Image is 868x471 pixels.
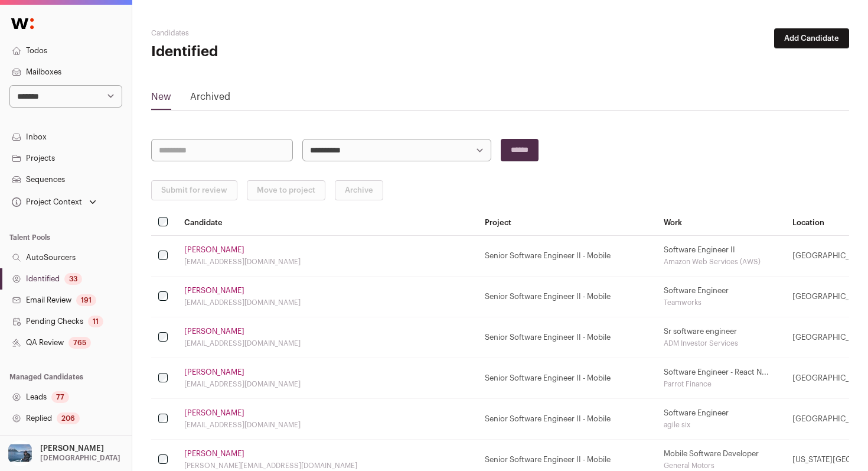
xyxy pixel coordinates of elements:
[664,461,778,470] div: General Motors
[51,391,69,403] div: 77
[657,236,785,277] td: Software Engineer II
[184,408,244,418] a: [PERSON_NAME]
[657,277,785,317] td: Software Engineer
[190,90,230,109] a: Archived
[68,337,91,349] div: 765
[657,358,785,399] td: Software Engineer - React N...
[88,316,103,327] div: 11
[664,339,778,348] div: ADM Investor Services
[76,294,96,306] div: 191
[5,440,123,466] button: Open dropdown
[184,245,244,255] a: [PERSON_NAME]
[7,440,33,466] img: 17109629-medium_jpg
[184,379,471,389] div: [EMAIL_ADDRESS][DOMAIN_NAME]
[57,412,80,424] div: 206
[478,277,657,317] td: Senior Software Engineer II - Mobile
[184,368,244,377] a: [PERSON_NAME]
[184,327,244,336] a: [PERSON_NAME]
[478,399,657,440] td: Senior Software Engineer II - Mobile
[184,449,244,459] a: [PERSON_NAME]
[184,420,471,430] div: [EMAIL_ADDRESS][DOMAIN_NAME]
[478,317,657,358] td: Senior Software Engineer II - Mobile
[151,28,384,38] h2: Candidates
[5,12,40,35] img: Wellfound
[184,257,471,267] div: [EMAIL_ADDRESS][DOMAIN_NAME]
[40,453,120,463] p: [DEMOGRAPHIC_DATA]
[184,461,471,470] div: [PERSON_NAME][EMAIL_ADDRESS][DOMAIN_NAME]
[9,197,82,207] div: Project Context
[478,358,657,399] td: Senior Software Engineer II - Mobile
[9,194,99,210] button: Open dropdown
[664,420,778,430] div: agile six
[151,90,171,109] a: New
[664,298,778,307] div: Teamworks
[64,273,82,285] div: 33
[177,210,478,236] th: Candidate
[151,43,384,61] h1: Identified
[184,298,471,307] div: [EMAIL_ADDRESS][DOMAIN_NAME]
[184,286,244,295] a: [PERSON_NAME]
[664,379,778,389] div: Parrot Finance
[657,210,785,236] th: Work
[184,339,471,348] div: [EMAIL_ADDRESS][DOMAIN_NAME]
[664,257,778,267] div: Amazon Web Services (AWS)
[774,28,849,48] button: Add Candidate
[40,444,104,453] p: [PERSON_NAME]
[657,317,785,358] td: Sr software engineer
[657,399,785,440] td: Software Engineer
[478,210,657,236] th: Project
[478,236,657,277] td: Senior Software Engineer II - Mobile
